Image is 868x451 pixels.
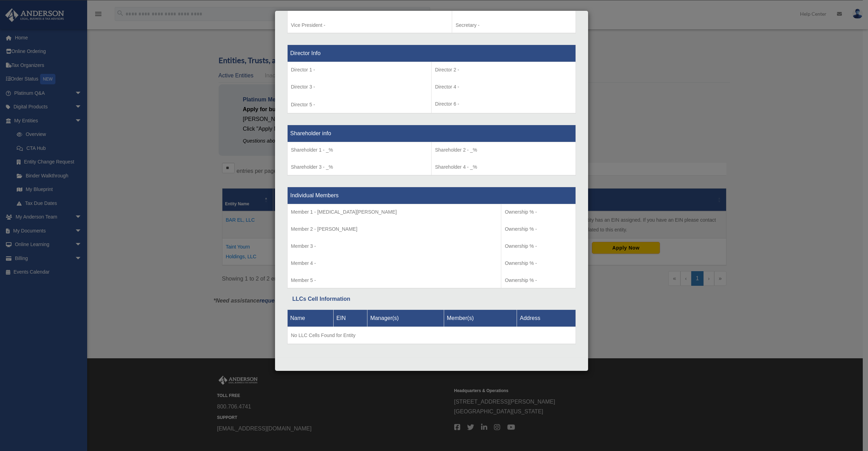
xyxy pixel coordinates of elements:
p: Director 6 - [435,100,572,108]
p: Member 2 - [PERSON_NAME] [291,225,498,234]
th: Name [287,310,334,327]
p: Ownership % - [505,208,572,216]
div: LLCs Cell Information [292,294,571,304]
th: Individual Members [287,187,576,204]
p: Ownership % - [505,225,572,234]
p: Shareholder 2 - _% [435,146,572,154]
p: Member 3 - [291,242,498,251]
p: Member 4 - [291,259,498,268]
p: Ownership % - [505,276,572,285]
td: Director 5 - [287,62,432,114]
p: Director 4 - [435,83,572,91]
th: EIN [334,310,367,327]
th: Manager(s) [367,310,444,327]
th: Director Info [287,45,576,62]
p: Director 3 - [291,83,428,91]
p: Secretary - [456,21,572,30]
p: Director 2 - [435,66,572,74]
p: Ownership % - [505,259,572,268]
p: Director 1 - [291,66,428,74]
p: Shareholder 4 - _% [435,163,572,171]
p: Member 5 - [291,276,498,285]
p: Shareholder 3 - _% [291,163,428,171]
p: Ownership % - [505,242,572,251]
p: Vice President - [291,21,448,30]
th: Address [517,310,576,327]
th: Shareholder info [287,125,576,142]
p: Shareholder 1 - _% [291,146,428,154]
th: Member(s) [444,310,517,327]
td: No LLC Cells Found for Entity [287,327,576,344]
p: Member 1 - [MEDICAL_DATA][PERSON_NAME] [291,208,498,216]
